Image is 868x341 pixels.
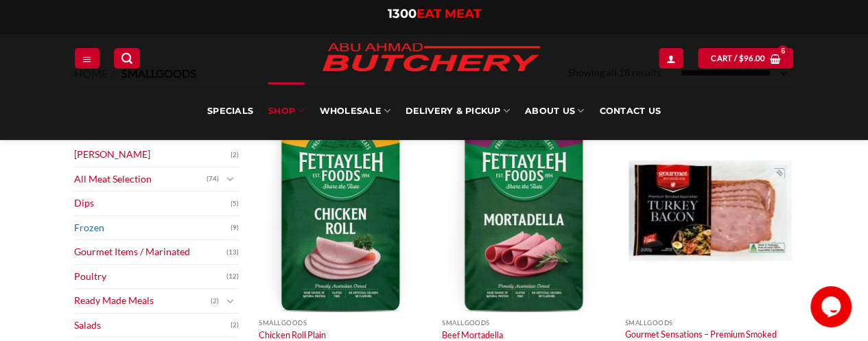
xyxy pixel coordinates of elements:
[207,82,253,140] a: Specials
[738,54,765,62] bdi: 96.00
[810,286,854,327] iframe: chat widget
[442,319,611,327] p: Smallgoods
[226,266,239,287] span: (12)
[525,82,584,140] a: About Us
[74,265,226,289] a: Poultry
[74,216,231,240] a: Frozen
[222,172,239,187] button: Toggle
[311,34,551,82] img: Abu Ahmad Butchery
[226,242,239,263] span: (13)
[231,315,239,336] span: (2)
[417,6,481,21] span: EAT MEAT
[388,6,481,21] a: 1300EAT MEAT
[319,82,390,140] a: Wholesale
[625,319,795,327] p: Smallgoods
[388,6,417,21] span: 1300
[74,240,226,264] a: Gourmet Items / Marinated
[268,82,304,140] a: SHOP
[231,193,239,214] span: (5)
[74,191,231,215] a: Dips
[74,167,207,191] a: All Meat Selection
[599,82,661,140] a: Contact Us
[74,143,231,167] a: [PERSON_NAME]
[698,48,793,68] a: View cart
[738,52,743,64] span: $
[231,145,239,165] span: (2)
[625,109,795,312] img: Gourmet Sensations – Premium Smoked Turkey Bacon (200g)
[659,48,683,68] a: Login
[114,48,140,68] a: Search
[74,314,231,338] a: Salads
[231,217,239,238] span: (9)
[74,289,211,313] a: Ready Made Meals
[222,294,239,309] button: Toggle
[259,329,326,340] a: Chicken Roll Plain
[75,48,99,68] a: Menu
[207,169,219,189] span: (74)
[406,82,510,140] a: Delivery & Pickup
[442,109,611,312] img: Beef Mortadella
[442,329,503,340] a: Beef Mortadella
[259,109,428,312] img: Chicken Roll Plain
[259,319,428,327] p: Smallgoods
[211,291,219,311] span: (2)
[711,52,765,64] span: Cart /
